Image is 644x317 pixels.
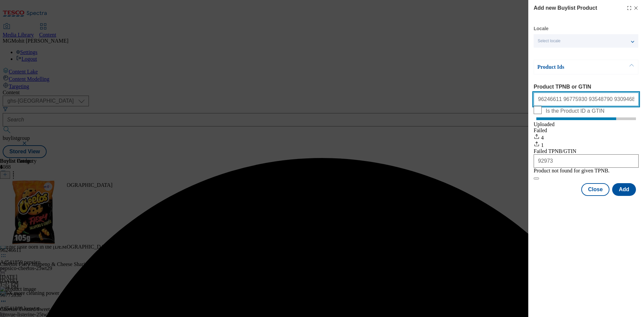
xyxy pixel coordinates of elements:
div: Product not found for given TPNB. [534,168,609,174]
span: Is the Product ID a GTIN [546,108,604,114]
label: Locale [534,27,548,31]
h4: Add new Buylist Product [534,4,597,12]
div: 1 [534,141,639,148]
div: Failed TPNB/GTIN [534,148,639,154]
span: Select locale [538,39,560,44]
button: Select locale [534,34,638,48]
button: Close [581,183,609,196]
button: Add [612,183,636,196]
div: Uploaded [534,121,639,127]
p: Product Ids [537,64,608,70]
div: 4 [534,134,639,141]
label: Product TPNB or GTIN [534,84,639,90]
input: Enter 1 or 20 space separated Product TPNB or GTIN [534,93,639,106]
div: Failed [534,127,639,134]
